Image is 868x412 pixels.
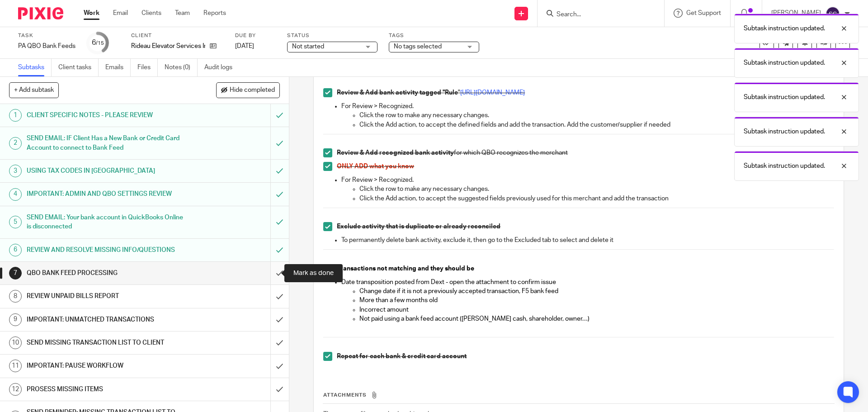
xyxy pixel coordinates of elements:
[287,32,377,39] label: Status
[58,59,99,76] a: Client tasks
[137,59,158,76] a: Files
[18,7,63,19] img: Pixie
[204,59,239,76] a: Audit logs
[18,42,75,51] div: PA QBO Bank Feeds
[359,185,834,194] p: Click the row to make any necessary changes.
[9,336,22,349] div: 10
[235,32,276,39] label: Due by
[165,59,198,76] a: Notes (0)
[27,336,183,350] h1: SEND MISSING TRANSACTION LIST TO CLIENT
[9,313,22,326] div: 9
[341,279,556,285] span: Date transposition posted from Dext - open the attachment to confirm issue
[9,165,22,177] div: 3
[9,82,59,98] button: + Add subtask
[337,88,834,97] p: "
[113,9,128,18] a: Email
[744,161,825,170] p: Subtask instruction updated.
[9,244,22,256] div: 6
[27,383,183,396] h1: PROSESS MISSING ITEMS
[359,111,834,120] p: Click the row to make any necessary changes.
[359,194,834,203] p: Click the Add action, to accept the suggested fields previously used for this merchant and add th...
[9,290,22,303] div: 8
[292,43,324,50] span: Not started
[131,42,205,51] p: Rideau Elevator Services Inc.
[27,132,183,155] h1: SEND EMAIL: IF Client Has a New Bank or Credit Card Account to connect to Bank Feed
[96,41,104,46] small: /15
[9,188,22,201] div: 4
[744,93,825,102] p: Subtask instruction updated.
[9,109,22,122] div: 1
[337,265,474,272] span: Transactions not matching and they should be
[27,243,183,257] h1: REVIEW AND RESOLVE MISSING INFO/QUESTIONS
[9,360,22,372] div: 11
[337,90,458,96] strong: Review & Add bank activity tagged "Rule
[337,148,834,157] p: for which QBO recognizes the merchant
[9,137,22,150] div: 2
[389,32,479,39] label: Tags
[27,266,183,280] h1: QBO BANK FEED PROCESSING
[18,59,52,76] a: Subtasks
[27,211,183,234] h1: SEND EMAIL: Your bank account in QuickBooks Online is disconnected
[9,216,22,228] div: 5
[337,223,500,230] strong: Exclude activity that is duplicate or already reconciled
[9,383,22,396] div: 12
[203,9,226,18] a: Reports
[27,109,183,122] h1: CLIENT SPECIFIC NOTES - PLEASE REVIEW
[744,24,825,33] p: Subtask instruction updated.
[235,43,254,49] span: [DATE]
[27,289,183,303] h1: REVIEW UNPAID BILLS REPORT
[359,120,834,129] p: Click the Add action, to accept the defined fields and add the transaction. Add the customer/supp...
[84,9,99,18] a: Work
[175,9,190,18] a: Team
[359,297,438,303] span: More than a few months old
[105,59,131,76] a: Emails
[341,102,834,111] p: For Review > Recognized.
[18,32,75,39] label: Task
[341,236,834,245] p: To permanently delete bank activity, exclude it, then go to the Excluded tab to select and delete it
[744,58,825,67] p: Subtask instruction updated.
[341,175,834,185] p: For Review > Recognized.
[359,316,590,322] span: Not paid using a bank feed account ([PERSON_NAME] cash, shareholder, owner…)
[337,150,454,156] strong: Review & Add recognized bank activity
[142,9,161,18] a: Clients
[27,359,183,373] h1: IMPORTANT: PAUSE WORKFLOW
[27,187,183,201] h1: IMPORTANT: ADMIN AND QBO SETTINGS REVIEW
[323,393,367,398] span: Attachments
[826,6,840,21] img: svg%3E
[337,353,467,360] strong: Repeat for each bank & credit card account
[230,87,275,94] span: Hide completed
[744,127,825,136] p: Subtask instruction updated.
[359,288,558,294] span: Change date if it is not a previously accepted transaction, F5 bank feed
[27,313,183,327] h1: IMPORTANT: UNMATCHED TRANSACTIONS
[337,163,414,170] span: ONLY ADD what you know
[92,38,104,48] div: 6
[27,164,183,178] h1: USING TAX CODES IN [GEOGRAPHIC_DATA]
[394,43,442,50] span: No tags selected
[216,82,280,98] button: Hide completed
[131,32,224,39] label: Client
[9,267,22,279] div: 7
[359,307,409,313] span: Incorrect amount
